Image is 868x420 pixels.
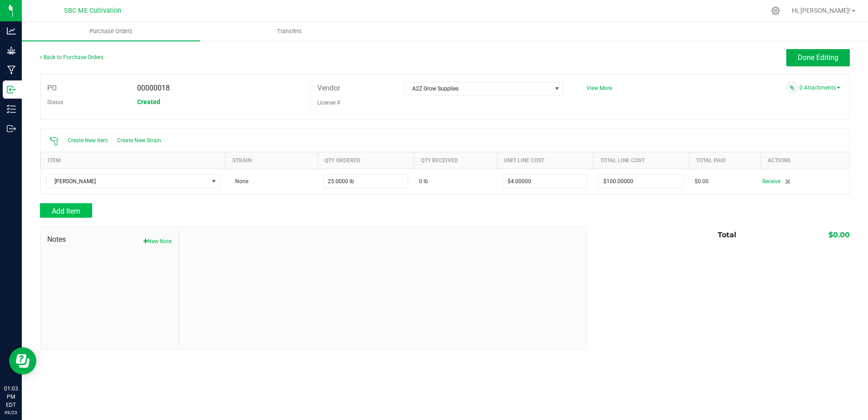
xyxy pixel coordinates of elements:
inline-svg: Grow [7,46,16,55]
span: 0 lb [419,177,428,185]
th: Qty Ordered [318,152,414,169]
span: A2Z Grow Supplies [404,82,552,95]
inline-svg: Outbound [7,124,16,133]
iframe: Resource center [9,347,36,375]
input: 0 lb [324,175,408,188]
span: Hi, [PERSON_NAME]! [792,7,851,14]
p: 01:03 PM EDT [4,385,18,409]
span: None [231,178,248,185]
span: [PERSON_NAME] [47,175,208,188]
span: Transfers [265,27,314,35]
span: NO DATA FOUND [46,175,220,188]
th: Total Line Cost [593,152,689,169]
span: Create New Strain [117,137,161,144]
button: Done Editing [786,49,850,66]
a: Back to Purchase Orders [40,54,104,60]
span: SBC ME Cultivation [64,7,121,15]
span: $0.00 [829,230,850,239]
span: Notes [47,234,172,245]
span: Create New Item [68,137,108,144]
inline-svg: Inbound [7,85,16,94]
th: Item [41,152,226,169]
span: Add Item [52,207,80,215]
th: Qty Received [414,152,497,169]
span: Total [718,230,736,239]
button: New Note [143,237,172,245]
label: License # [317,96,340,110]
span: Scan packages to receive [49,137,59,146]
th: Unit Line Cost [497,152,593,169]
a: Transfers [200,22,379,41]
th: Strain [225,152,317,169]
inline-svg: Inventory [7,105,16,114]
button: Add Item [40,203,92,218]
span: Attach a document [786,81,798,94]
a: 0 Attachments [799,85,840,91]
input: $0.00000 [503,175,587,188]
a: Purchase Orders [22,22,200,41]
span: Done Editing [798,53,838,62]
span: Receive [762,176,780,187]
span: Purchase Orders [77,27,145,35]
label: PO [47,81,57,95]
p: 09/23 [4,409,18,416]
inline-svg: Analytics [7,26,16,35]
th: Total Paid [689,152,761,169]
input: $0.00000 [599,175,683,188]
span: 00000018 [137,84,170,92]
th: Actions [761,152,849,169]
a: View More [587,85,612,91]
span: Created [137,98,160,105]
inline-svg: Manufacturing [7,65,16,75]
label: Status [47,95,63,109]
td: $0.00 [689,169,761,194]
div: Manage settings [770,6,781,15]
label: Vendor [317,81,340,95]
